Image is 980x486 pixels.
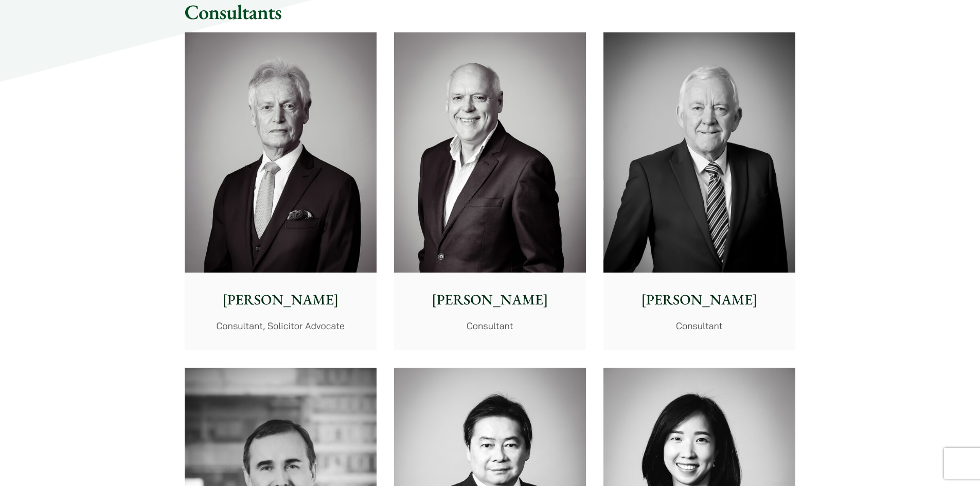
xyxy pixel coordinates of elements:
[402,289,578,311] p: [PERSON_NAME]
[185,32,377,350] a: [PERSON_NAME] Consultant, Solicitor Advocate
[193,319,368,333] p: Consultant, Solicitor Advocate
[603,32,795,350] a: [PERSON_NAME] Consultant
[612,289,787,311] p: [PERSON_NAME]
[193,289,368,311] p: [PERSON_NAME]
[402,319,578,333] p: Consultant
[612,319,787,333] p: Consultant
[394,32,586,350] a: [PERSON_NAME] Consultant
